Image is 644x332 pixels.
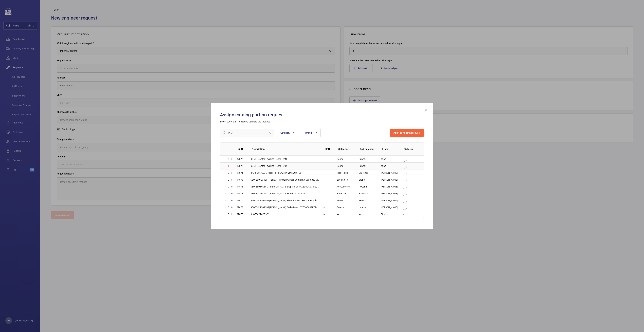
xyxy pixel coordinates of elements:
[238,147,246,151] p: SKU
[360,147,377,151] p: Sub category
[220,129,274,137] input: Find a part
[381,213,388,216] p: Others
[220,120,424,123] p: Select every part needed to add it to the request
[251,185,319,188] p: SEOTES03003S01 [PERSON_NAME] Step Roller XAA290CY2 76*22*6204RS
[381,157,386,161] p: Kone
[251,213,269,216] p: SLOTCC07003S01
[381,171,398,175] p: [PERSON_NAME]
[390,129,424,137] button: Add 1 parts to the request
[403,213,404,216] p: --
[277,129,299,137] button: Category
[251,206,319,209] p: SEOTOP14002S01 [PERSON_NAME] Brake Board CXZ000082KEP-BZ
[381,164,386,168] p: Kone
[251,199,319,202] p: SEOTOP13003S01 [PERSON_NAME] Piezo Contact Sensor Swicth GAA177GZ1 FP-A1 PNP 5M
[237,185,243,188] p: 17876
[359,185,367,188] p: ROLLER
[337,213,339,216] p: --
[252,147,319,151] p: Description
[337,164,344,168] p: Sensor
[324,206,325,209] p: --
[251,164,287,168] p: KONE Elevator Leveling Sensor 61U
[359,164,366,168] p: Sensor
[382,147,399,151] p: Brand
[237,206,243,209] p: 17873
[359,206,366,209] p: boards
[324,213,325,216] p: --
[237,157,243,161] p: 17872
[359,213,361,216] p: --
[237,213,243,216] p: 17870
[337,178,348,181] p: Escalators
[324,185,325,188] p: --
[338,147,355,151] p: Category
[251,157,287,161] p: KONE Elevator Leveling Sensor 61N
[237,164,243,168] p: 17871
[237,199,243,202] p: 17875
[359,178,365,181] p: Steps
[381,178,398,181] p: [PERSON_NAME]
[237,192,243,195] p: 17877
[324,178,325,181] p: --
[337,199,344,202] p: Sensor
[381,185,398,188] p: [PERSON_NAME]
[337,185,350,188] p: Accessoires
[305,131,312,134] span: Brand
[337,206,344,209] p: Boards
[251,178,319,181] p: SEOTES01004S01 [PERSON_NAME] Painted Complete-Stainless Steel Step 1000mm XAA26145M13 With Yellow...
[237,178,243,181] p: 17878
[337,192,346,195] p: Handrail
[227,178,230,181] p: 0
[381,192,398,195] p: [PERSON_NAME]
[359,199,366,202] p: Sensor
[381,206,398,209] p: [PERSON_NAME]
[227,185,230,188] p: 0
[324,192,325,195] p: --
[227,164,230,168] p: 1
[302,129,321,137] button: Brand
[325,147,333,151] p: MPN
[227,206,230,209] p: 0
[227,157,230,161] p: 0
[237,171,243,175] p: 17874
[227,213,230,216] p: 0
[359,157,366,161] p: Sensor
[220,112,424,118] h2: Assign catalog part on request
[251,192,305,195] p: SEOTHL07004S01 [PERSON_NAME] Entrance Original
[324,164,325,168] p: --
[359,171,368,175] p: Switches
[227,171,230,175] p: 0
[324,157,325,161] p: --
[359,192,368,195] p: Handrail
[404,147,417,151] p: Pictures
[324,171,325,175] p: --
[381,199,398,202] p: [PERSON_NAME]
[251,171,302,175] p: [PERSON_NAME] Floor Pallet Switch QM177GY1-201
[337,171,348,175] p: Floor Pallet
[227,199,230,202] p: 0
[324,199,325,202] p: --
[337,157,344,161] p: Sensor
[227,192,230,195] p: 0
[280,131,290,134] span: Category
